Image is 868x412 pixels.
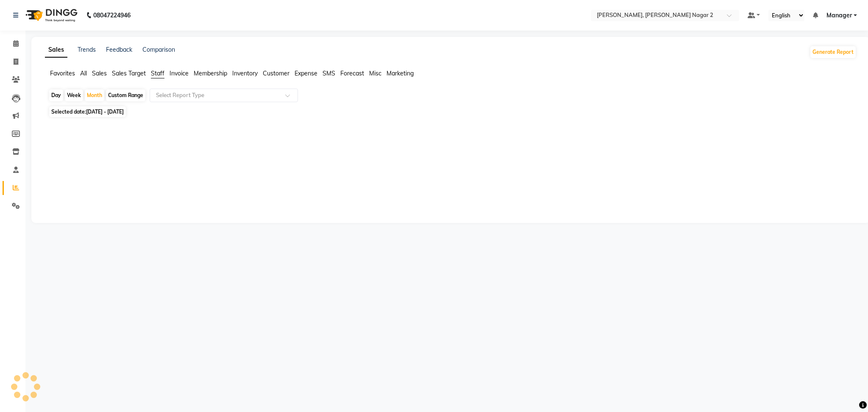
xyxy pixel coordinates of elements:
span: Forecast [340,70,364,77]
span: Selected date: [49,106,126,117]
span: Staff [151,70,164,77]
span: Invoice [170,70,189,77]
a: Sales [45,42,67,58]
a: Feedback [106,46,132,53]
span: All [80,70,87,77]
img: logo [22,3,80,27]
span: Membership [194,70,227,77]
span: Marketing [387,70,414,77]
a: Trends [78,46,96,53]
span: Sales [92,70,107,77]
div: Day [49,89,63,101]
button: Generate Report [810,46,856,58]
span: Inventory [232,70,258,77]
span: [DATE] - [DATE] [86,109,124,115]
div: Custom Range [106,89,145,101]
span: Misc [369,70,381,77]
span: Favorites [50,70,75,77]
span: Sales Target [112,70,146,77]
div: Week [65,89,83,101]
span: Manager [826,11,852,20]
span: Expense [295,70,317,77]
b: 08047224946 [93,3,131,27]
span: SMS [323,70,335,77]
a: Comparison [142,46,175,53]
div: Month [85,89,104,101]
span: Customer [263,70,289,77]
